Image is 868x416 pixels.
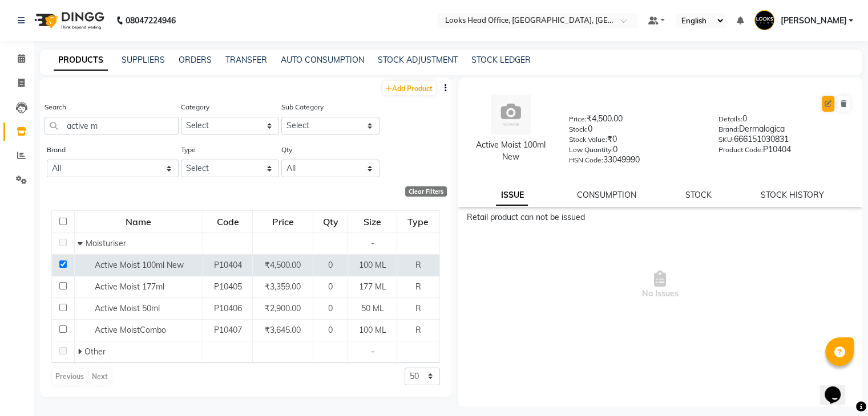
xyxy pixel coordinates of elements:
[471,55,531,65] a: STOCK LEDGER
[405,186,447,197] div: Clear Filters
[213,303,241,313] span: P10406
[569,113,701,129] div: ₹4,500.00
[569,134,607,145] label: Stock Value:
[718,113,851,129] div: 0
[718,145,763,155] label: Product Code:
[761,190,824,200] a: STOCK HISTORY
[265,282,301,292] span: ₹3,359.00
[213,282,241,292] span: P10405
[225,55,267,65] a: TRANSFER
[54,50,108,71] a: PRODUCTS
[569,123,701,139] div: 0
[577,190,636,200] a: CONSUMPTION
[685,190,712,200] a: STOCK
[569,155,603,165] label: HSN Code:
[281,55,364,65] a: AUTO CONSUMPTION
[265,303,301,313] span: ₹2,900.00
[718,114,742,124] label: Details:
[569,145,613,155] label: Low Quantity:
[415,303,421,313] span: R
[491,95,531,134] img: avatar
[349,211,396,232] div: Size
[398,211,438,232] div: Type
[820,370,857,405] iframe: chat widget
[84,346,106,357] span: Other
[361,303,384,313] span: 50 ML
[359,325,386,335] span: 100 ML
[126,5,176,36] b: 08047224946
[718,134,734,145] label: SKU:
[45,117,179,134] input: Search by product name or code
[95,325,166,335] span: Active MoistCombo
[496,185,528,206] a: ISSUE
[95,260,184,270] span: Active Moist 100ml New
[253,211,312,232] div: Price
[569,133,701,149] div: ₹0
[181,102,209,112] label: Category
[179,55,212,65] a: ORDERS
[265,260,301,270] span: ₹4,500.00
[383,81,435,95] a: Add Product
[371,346,374,357] span: -
[75,211,202,232] div: Name
[95,303,160,313] span: Active Moist 50ml
[359,260,386,270] span: 100 ML
[122,55,165,65] a: SUPPLIERS
[569,124,588,134] label: Stock:
[78,346,84,357] span: Expand Row
[470,139,552,163] div: Active Moist 100ml New
[181,145,196,155] label: Type
[718,144,851,160] div: P10404
[371,238,374,248] span: -
[415,325,421,335] span: R
[281,102,324,112] label: Sub Category
[328,260,333,270] span: 0
[415,260,421,270] span: R
[45,102,66,112] label: Search
[359,282,386,292] span: 177 ML
[29,5,107,36] img: logo
[569,154,701,170] div: 33049990
[718,133,851,149] div: 666151030831
[314,211,347,232] div: Qty
[780,15,846,27] span: [PERSON_NAME]
[86,238,126,248] span: Moisturiser
[95,282,164,292] span: Active Moist 177ml
[328,282,333,292] span: 0
[754,10,774,30] img: Naveendra Prasad
[378,55,458,65] a: STOCK ADJUSTMENT
[467,211,854,223] div: Retail product can not be issued
[718,123,851,139] div: Dermalogica
[415,282,421,292] span: R
[204,211,252,232] div: Code
[47,145,66,155] label: Brand
[328,303,333,313] span: 0
[569,144,701,160] div: 0
[467,228,854,342] span: No Issues
[281,145,292,155] label: Qty
[569,114,587,124] label: Price:
[718,124,739,134] label: Brand:
[265,325,301,335] span: ₹3,645.00
[328,325,333,335] span: 0
[213,325,241,335] span: P10407
[78,238,86,248] span: Collapse Row
[213,260,241,270] span: P10404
